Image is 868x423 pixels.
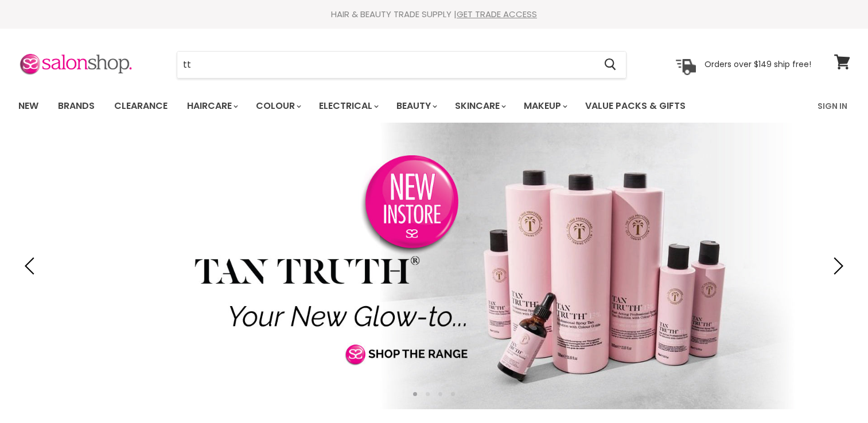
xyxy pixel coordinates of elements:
form: Product [177,51,626,79]
a: Makeup [515,94,574,118]
a: GET TRADE ACCESS [457,8,537,20]
button: Next [825,254,848,277]
nav: Main [4,89,865,123]
a: New [10,94,47,118]
a: Beauty [388,94,444,118]
div: HAIR & BEAUTY TRADE SUPPLY | [4,9,865,20]
li: Page dot 4 [451,392,455,396]
li: Page dot 1 [413,392,417,396]
li: Page dot 2 [426,392,430,396]
a: Haircare [178,94,245,118]
input: Search [177,52,595,78]
a: Colour [247,94,308,118]
p: Orders over $149 ship free! [704,59,811,69]
ul: Main menu [10,89,753,123]
a: Clearance [106,94,176,118]
a: Electrical [310,94,386,118]
a: Sign In [811,94,854,118]
a: Skincare [446,94,513,118]
button: Search [595,52,626,78]
a: Brands [49,94,103,118]
li: Page dot 3 [438,392,442,396]
a: Value Packs & Gifts [577,94,694,118]
button: Previous [20,254,43,277]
